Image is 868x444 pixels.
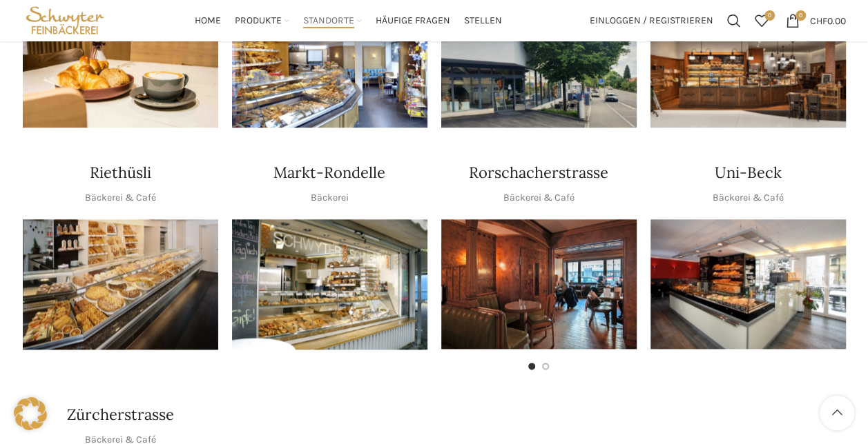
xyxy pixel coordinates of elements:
[273,162,385,183] h4: Markt-Rondelle
[303,7,362,34] a: Standorte
[542,363,549,370] li: Go to slide 2
[441,219,637,349] div: 1 / 2
[235,14,282,28] span: Produkte
[441,219,637,349] img: Rorschacherstrasse
[232,219,427,350] div: 1 / 1
[503,190,575,205] p: Bäckerei & Café
[67,404,174,425] h4: Zürcherstrasse
[748,7,775,34] div: Meine Wunschliste
[820,396,854,430] a: Scroll to top button
[583,7,720,34] a: Einloggen / Registrieren
[232,219,427,350] img: Rondelle_1
[23,219,218,350] div: 1 / 1
[748,7,775,34] a: 0
[810,14,846,26] bdi: 0.00
[720,7,748,34] a: Suchen
[528,363,535,370] li: Go to slide 1
[650,219,846,349] img: rechts_09-1
[464,7,502,34] a: Stellen
[795,10,806,21] span: 0
[90,162,151,183] h4: Riethüsli
[23,219,218,350] img: Riethüsli-2
[764,10,775,21] span: 0
[85,190,156,205] p: Bäckerei & Café
[195,7,221,34] a: Home
[311,190,349,205] p: Bäckerei
[715,162,782,183] h4: Uni-Beck
[195,14,221,28] span: Home
[235,7,289,34] a: Produkte
[303,14,354,28] span: Standorte
[376,7,450,34] a: Häufige Fragen
[464,14,502,28] span: Stellen
[713,190,784,205] p: Bäckerei & Café
[779,7,853,34] a: 0 CHF0.00
[590,16,713,26] span: Einloggen / Registrieren
[376,14,450,28] span: Häufige Fragen
[469,162,608,183] h4: Rorschacherstrasse
[810,14,827,26] span: CHF
[650,219,846,349] div: 1 / 1
[23,14,108,26] a: Site logo
[114,7,582,34] div: Main navigation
